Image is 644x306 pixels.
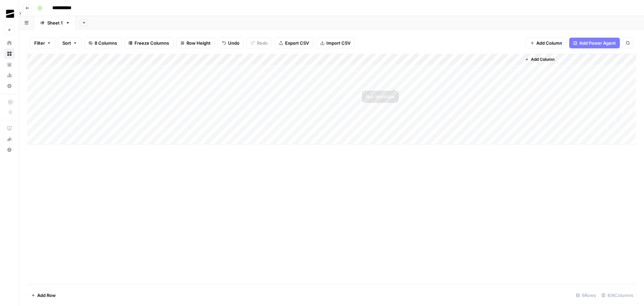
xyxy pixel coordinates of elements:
button: Freeze Columns [124,38,173,48]
a: Usage [4,70,15,81]
a: Settings [4,81,15,91]
span: Import CSV [326,40,351,46]
button: Add Power Agent [569,38,620,48]
span: Add Column [536,40,562,46]
button: Add Column [522,55,557,64]
div: What's new? [4,134,14,144]
a: Home [4,38,15,48]
button: Row Height [176,38,215,48]
button: Help + Support [4,144,15,155]
div: 6 Rows [573,290,599,301]
span: Filter [34,40,45,46]
a: AirOps Academy [4,123,15,134]
span: Add Row [37,292,56,299]
span: 8 Columns [95,40,117,46]
button: Add Row [27,290,60,301]
div: 8/8 Columns [599,290,636,301]
button: What's new? [4,134,15,144]
span: Undo [228,40,239,46]
span: Export CSV [285,40,309,46]
span: Add Power Agent [579,40,616,46]
span: Row Height [186,40,211,46]
button: 8 Columns [84,38,121,48]
button: Add Column [526,38,567,48]
span: Redo [257,40,268,46]
button: Import CSV [316,38,355,48]
img: OGM Logo [4,8,16,20]
a: Browse [4,48,15,59]
button: Export CSV [275,38,313,48]
span: Sort [62,40,71,46]
button: Workspace: OGM [4,5,15,22]
button: Sort [58,38,82,48]
a: Sheet 1 [34,16,76,30]
a: Your Data [4,59,15,70]
button: Filter [30,38,55,48]
span: Freeze Columns [135,40,169,46]
div: Sheet 1 [47,19,63,26]
button: Undo [218,38,244,48]
span: Add Column [531,56,554,62]
button: Redo [247,38,272,48]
